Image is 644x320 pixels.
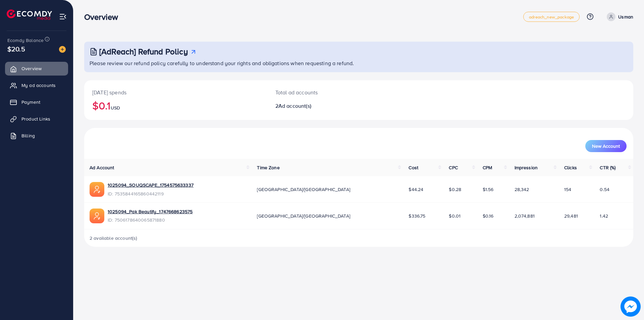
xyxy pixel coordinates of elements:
span: 154 [564,186,571,193]
span: $20.5 [7,44,25,54]
a: Billing [5,129,68,142]
h2: $0.1 [92,99,259,112]
span: $44.24 [409,186,423,193]
span: New Account [592,144,620,148]
span: Product Links [21,116,50,122]
h3: [AdReach] Refund Policy [99,47,188,56]
a: Payment [5,95,68,109]
img: ic-ads-acc.e4c84228.svg [90,182,104,197]
img: logo [7,9,52,20]
p: Total ad accounts [275,88,396,96]
a: Overview [5,62,68,75]
span: $336.75 [409,213,425,219]
span: $1.56 [483,186,494,193]
span: CPC [449,164,458,171]
span: Clicks [564,164,577,171]
span: 28,342 [515,186,529,193]
img: image [59,46,66,53]
button: New Account [585,140,627,152]
h2: 2 [275,103,396,109]
span: Billing [21,132,35,139]
p: [DATE] spends [92,88,259,96]
a: 1025094_Pak Beautify_1747668623575 [108,208,193,215]
p: Please review our refund policy carefully to understand your rights and obligations when requesti... [90,59,629,67]
a: adreach_new_package [523,12,580,22]
img: ic-ads-acc.e4c84228.svg [90,209,104,223]
span: Payment [21,99,40,105]
span: Ecomdy Balance [7,37,44,44]
span: Cost [409,164,418,171]
span: 0.54 [600,186,609,193]
span: 2 available account(s) [90,235,138,241]
span: [GEOGRAPHIC_DATA]/[GEOGRAPHIC_DATA] [257,186,350,193]
span: CTR (%) [600,164,615,171]
span: Time Zone [257,164,279,171]
span: adreach_new_package [529,15,574,19]
p: Usman [618,13,633,21]
span: 29,481 [564,213,578,219]
a: My ad accounts [5,79,68,92]
img: menu [59,13,67,20]
span: 2,074,881 [515,213,535,219]
span: Overview [21,65,42,72]
span: $0.16 [483,213,494,219]
span: Ad account(s) [278,102,311,109]
span: USD [111,104,120,111]
img: image [621,296,641,317]
a: Product Links [5,112,68,126]
span: $0.01 [449,213,461,219]
span: 1.42 [600,213,608,219]
a: 1025094_SOUQSCAPE_1754575633337 [108,182,194,188]
span: $0.28 [449,186,461,193]
span: Impression [515,164,538,171]
span: CPM [483,164,492,171]
span: ID: 7535844165860442119 [108,190,194,197]
span: Ad Account [90,164,114,171]
span: ID: 7506178640065871880 [108,217,193,223]
span: My ad accounts [21,82,56,89]
span: [GEOGRAPHIC_DATA]/[GEOGRAPHIC_DATA] [257,213,350,219]
h3: Overview [84,12,123,22]
a: Usman [604,12,633,21]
